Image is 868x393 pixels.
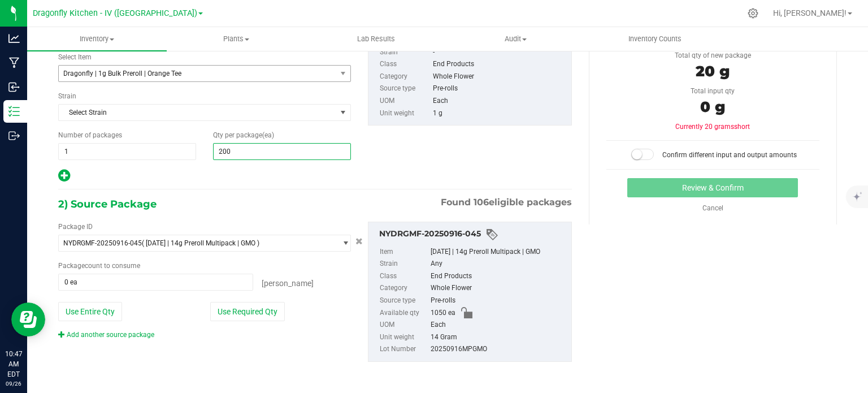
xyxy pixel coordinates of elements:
label: Strain [380,258,428,270]
span: Package ID [58,223,93,231]
span: NYDRGMF-20250916-045 [63,239,142,247]
label: UOM [380,95,431,107]
inline-svg: Outbound [8,130,20,141]
div: 20250916MPGMO [431,343,566,356]
span: Total qty of new package [675,51,751,59]
div: Pre-rolls [431,295,566,307]
div: Each [431,319,566,331]
span: Number of packages [58,131,122,139]
p: 10:47 AM EDT [5,349,22,379]
div: [DATE] | 14g Preroll Multipack | GMO [431,246,566,258]
label: Item [380,246,428,258]
span: ( [DATE] | 14g Preroll Multipack | GMO ) [142,239,259,247]
a: Audit [446,27,585,51]
div: End Products [433,58,566,71]
span: 2) Source Package [58,196,157,213]
span: Plants [167,34,306,44]
span: short [734,123,750,131]
label: Category [380,282,428,295]
div: - [433,46,566,59]
a: Inventory [27,27,167,51]
div: End Products [431,270,566,283]
span: Inventory Counts [613,34,697,44]
span: Lab Results [342,34,410,44]
label: Lot Number [380,343,428,356]
button: Cancel button [352,234,366,250]
label: Category [380,71,431,83]
label: Unit weight [380,331,428,344]
div: Pre-rolls [433,83,566,95]
span: Total input qty [691,87,735,95]
span: 20 g [696,62,730,80]
span: Package to consume [58,262,140,270]
span: Inventory [27,34,167,44]
div: Manage settings [746,8,760,19]
span: Hi, [PERSON_NAME]! [773,8,847,18]
a: Cancel [702,204,723,212]
span: Audit [446,34,585,44]
span: select [336,66,350,81]
label: Source type [380,295,428,307]
div: Any [431,258,566,270]
label: Class [380,58,431,71]
a: Add another source package [58,331,154,339]
span: 0 g [700,98,725,116]
a: Inventory Counts [585,27,725,51]
label: Select Item [58,52,92,62]
inline-svg: Analytics [8,33,20,44]
span: Select Strain [59,105,336,120]
inline-svg: Inventory [8,106,20,117]
label: Available qty [380,307,428,319]
label: Strain [380,46,431,59]
label: UOM [380,319,428,331]
label: Unit weight [380,107,431,120]
div: 1 g [433,107,566,120]
span: Add new output [58,174,70,182]
span: 106 [474,197,489,208]
span: (ea) [262,131,274,139]
iframe: Resource center [11,303,45,336]
span: count [85,262,102,270]
span: [PERSON_NAME] [262,279,314,288]
button: Review & Confirm [627,178,798,197]
span: select [336,235,350,251]
span: Currently 20 grams [675,123,750,131]
div: NYDRGMF-20250916-045 [379,228,566,241]
span: Dragonfly Kitchen - IV ([GEOGRAPHIC_DATA]) [33,8,197,18]
button: Use Entire Qty [58,302,122,321]
label: Strain [58,91,76,101]
div: Each [433,95,566,107]
span: Dragonfly | 1g Bulk Preroll | Orange Tee [63,70,321,77]
span: Found eligible packages [441,196,572,209]
inline-svg: Inbound [8,81,20,93]
p: 09/26 [5,379,22,388]
input: 1 [59,144,196,159]
div: Whole Flower [433,71,566,83]
span: Confirm different input and output amounts [662,151,797,159]
a: Plants [167,27,306,51]
button: Use Required Qty [210,302,285,321]
inline-svg: Manufacturing [8,57,20,68]
span: 1050 ea [431,307,455,319]
label: Class [380,270,428,283]
span: Qty per package [213,131,274,139]
input: 0 ea [59,274,253,290]
a: Lab Results [306,27,446,51]
div: Whole Flower [431,282,566,295]
div: 14 Gram [431,331,566,344]
span: select [336,105,350,120]
label: Source type [380,83,431,95]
